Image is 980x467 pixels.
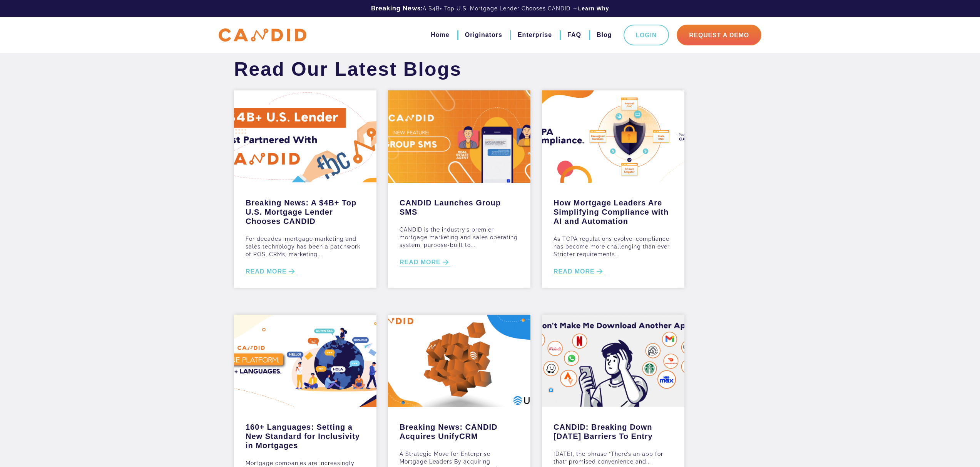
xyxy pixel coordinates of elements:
p: As TCPA regulations evolve, compliance has become more challenging than ever. Stricter requiremen... [554,235,673,258]
a: READ MORE [246,267,296,276]
p: For decades, mortgage marketing and sales technology has been a patchwork of POS, CRMs, marketing... [246,235,365,258]
a: Request A Demo [677,25,761,45]
a: How Mortgage Leaders Are Simplifying Compliance with AI and Automation [554,194,673,226]
a: READ MORE [400,258,450,267]
p: [DATE], the phrase “There’s an app for that” promised convenience and... [554,450,673,465]
a: Enterprise [518,28,552,42]
p: CANDID is the industry’s premier mortgage marketing and sales operating system, purpose-built to... [400,226,519,249]
a: FAQ [567,28,581,42]
a: 160+ Languages: Setting a New Standard for Inclusivity in Mortgages [246,419,365,450]
a: Home [431,28,449,42]
a: READ MORE [554,267,604,276]
a: Learn Why [578,5,609,12]
a: Login [624,25,669,45]
b: Breaking News: [371,5,423,12]
a: CANDID: Breaking Down [DATE] Barriers To Entry [554,419,673,441]
img: CANDID APP [219,28,306,42]
a: Blog [597,28,612,42]
a: Originators [465,28,502,42]
h1: Read Our Latest Blogs [228,58,468,81]
a: CANDID Launches Group SMS [400,194,519,217]
a: Breaking News: CANDID Acquires UnifyCRM [400,419,519,441]
a: Breaking News: A $4B+ Top U.S. Mortgage Lender Chooses CANDID [246,194,365,226]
